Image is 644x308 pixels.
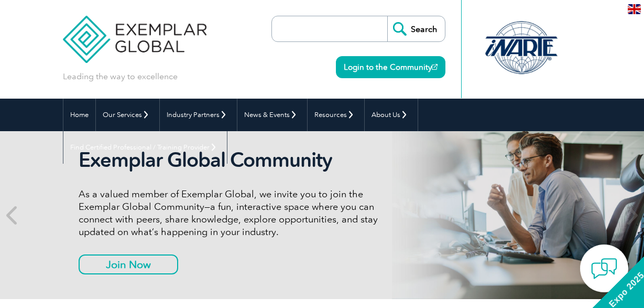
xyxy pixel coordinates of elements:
[432,64,438,70] img: open_square.png
[79,254,178,274] a: Join Now
[63,71,178,82] p: Leading the way to excellence
[387,16,445,41] input: Search
[365,99,418,131] a: About Us
[336,56,445,78] a: Login to the Community
[628,4,641,14] img: en
[79,188,400,238] p: As a valued member of Exemplar Global, we invite you to join the Exemplar Global Community—a fun,...
[591,256,617,282] img: contact-chat.png
[96,99,159,131] a: Our Services
[63,99,95,131] a: Home
[160,99,237,131] a: Industry Partners
[308,99,364,131] a: Resources
[237,99,307,131] a: News & Events
[63,131,227,164] a: Find Certified Professional / Training Provider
